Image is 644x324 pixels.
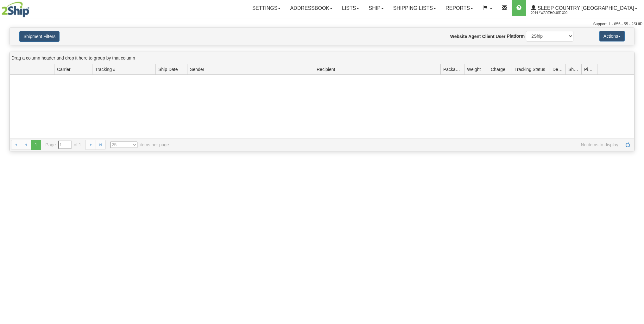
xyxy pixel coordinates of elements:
label: Agent [468,33,481,40]
span: Packages [443,66,462,73]
a: Refresh [623,140,633,150]
span: Shipment Issues [568,66,579,73]
button: Actions [599,31,625,41]
a: Shipping lists [388,0,441,16]
a: Ship [364,0,388,16]
span: Sender [190,66,204,73]
span: Recipient [317,66,335,73]
button: Shipment Filters [19,31,60,42]
span: Sleep Country [GEOGRAPHIC_DATA] [536,5,634,11]
div: grid grouping header [10,52,634,64]
a: Sleep Country [GEOGRAPHIC_DATA] 2044 / Warehouse 300 [526,0,642,16]
span: Page of 1 [46,141,81,149]
span: items per page [110,142,169,148]
span: Pickup Status [584,66,595,73]
a: Settings [247,0,285,16]
span: Delivery Status [552,66,563,73]
label: Client [482,33,495,40]
a: Reports [441,0,478,16]
label: Platform [507,33,525,39]
label: Website [450,33,467,40]
span: 2044 / Warehouse 300 [531,10,578,16]
span: Tracking # [95,66,116,73]
img: logo2044.jpg [2,2,29,17]
span: Tracking Status [515,66,545,73]
a: Lists [337,0,364,16]
span: Weight [467,66,481,73]
a: Addressbook [285,0,337,16]
span: Charge [491,66,505,73]
label: User [496,33,505,40]
span: No items to display [178,142,618,148]
span: Ship Date [158,66,178,73]
span: 1 [31,140,41,150]
span: Carrier [57,66,71,73]
div: Support: 1 - 855 - 55 - 2SHIP [2,22,642,27]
